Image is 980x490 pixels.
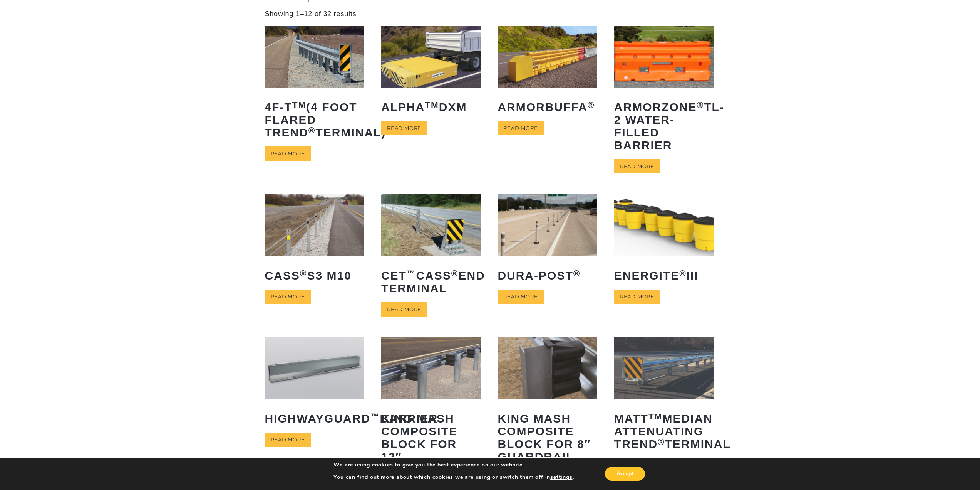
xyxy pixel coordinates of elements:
h2: ALPHA DXM [381,95,481,119]
sup: ® [588,100,595,110]
h2: Dura-Post [498,263,597,288]
button: Accept [605,467,645,481]
sup: ® [573,269,581,278]
sup: TM [292,100,307,110]
sup: ® [679,269,687,278]
a: King MASH Composite Block for 8″ Guardrail Applications [498,337,597,482]
p: Showing 1–12 of 32 results [265,10,357,19]
sup: ® [300,269,307,278]
h2: MATT Median Attenuating TREND Terminal [614,406,714,456]
a: Dura-Post® [498,194,597,288]
h2: CET CASS End Terminal [381,263,481,300]
a: ENERGITE®III [614,194,714,288]
a: Read more about “ENERGITE® III” [614,290,660,304]
sup: ™ [370,412,380,421]
a: Read more about “ArmorZone® TL-2 Water-Filled Barrier” [614,159,660,173]
a: ALPHATMDXM [381,26,481,119]
a: Read more about “ArmorBuffa®” [498,121,543,135]
h2: HighwayGuard Barrier [265,406,364,431]
h2: King MASH Composite Block for 8″ Guardrail Applications [498,406,597,482]
h2: 4F-T (4 Foot Flared TREND Terminal) [265,95,364,145]
a: ArmorZone®TL-2 Water-Filled Barrier [614,26,714,157]
sup: ® [658,437,665,447]
a: Read more about “4F-TTM (4 Foot Flared TREND® Terminal)” [265,146,311,161]
p: We are using cookies to give you the best experience on our website. [333,461,574,468]
sup: ® [697,100,704,110]
a: Read more about “Dura-Post®” [498,290,543,304]
h2: ArmorZone TL-2 Water-Filled Barrier [614,95,714,157]
p: You can find out more about which cookies we are using or switch them off in . [333,474,574,481]
h2: ArmorBuffa [498,95,597,119]
a: 4F-TTM(4 Foot Flared TREND®Terminal) [265,26,364,145]
sup: ® [451,269,459,278]
sup: TM [425,100,439,110]
sup: ® [308,126,316,135]
h2: ENERGITE III [614,263,714,288]
button: settings [550,474,572,481]
a: ArmorBuffa® [498,26,597,119]
sup: ™ [407,269,416,278]
a: Read more about “CET™ CASS® End Terminal” [381,302,427,317]
a: HighwayGuard™Barrier [265,337,364,431]
a: CASS®S3 M10 [265,194,364,288]
sup: TM [648,412,663,421]
a: MATTTMMedian Attenuating TREND®Terminal [614,337,714,456]
a: Read more about “ALPHATM DXM” [381,121,427,135]
h2: CASS S3 M10 [265,263,364,288]
a: CET™CASS®End Terminal [381,194,481,300]
a: Read more about “HighwayGuard™ Barrier” [265,433,311,447]
a: Read more about “CASS® S3 M10” [265,290,311,304]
